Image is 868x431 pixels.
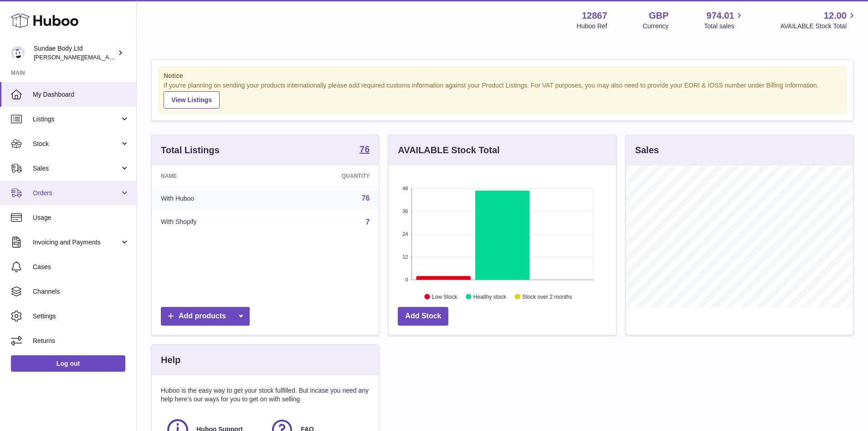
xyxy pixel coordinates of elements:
[164,91,220,109] a: View Listings
[161,307,250,326] a: Add products
[643,22,669,31] div: Currency
[432,293,457,300] text: Low Stock
[11,355,125,372] a: Log out
[360,145,370,154] strong: 76
[704,22,745,31] span: Total sales
[403,254,408,260] text: 12
[33,90,129,99] span: My Dashboard
[161,386,370,404] p: Huboo is the easy way to get your stock fulfilled. But incase you need any help here's our ways f...
[164,72,841,80] strong: Notice
[33,140,120,148] span: Stock
[360,145,370,156] a: 76
[523,293,572,300] text: Stock over 2 months
[33,337,129,345] span: Returns
[473,293,507,300] text: Healthy stock
[780,22,857,31] span: AVAILABLE Stock Total
[274,166,379,187] th: Quantity
[33,164,120,173] span: Sales
[33,189,120,197] span: Orders
[33,287,129,296] span: Channels
[34,44,116,62] div: Sundae Body Ltd
[398,144,499,156] h3: AVAILABLE Stock Total
[33,213,129,222] span: Usage
[824,10,847,22] span: 12.00
[635,144,659,156] h3: Sales
[582,10,607,22] strong: 12867
[649,10,668,22] strong: GBP
[704,10,745,31] a: 974.01 Total sales
[406,277,408,282] text: 0
[577,22,607,31] div: Huboo Ref
[11,46,25,60] img: rizaldy@sundaebody.com
[33,263,129,271] span: Cases
[33,238,120,247] span: Invoicing and Payments
[152,166,274,187] th: Name
[152,187,274,210] td: With Huboo
[403,186,408,191] text: 48
[33,115,120,124] span: Listings
[152,210,274,234] td: With Shopify
[161,354,180,366] h3: Help
[34,53,183,61] span: [PERSON_NAME][EMAIL_ADDRESS][DOMAIN_NAME]
[161,144,220,156] h3: Total Listings
[780,10,857,31] a: 12.00 AVAILABLE Stock Total
[706,10,734,22] span: 974.01
[164,81,841,109] div: If you're planning on sending your products internationally please add required customs informati...
[365,218,370,226] a: 7
[362,194,370,202] a: 76
[33,312,129,321] span: Settings
[403,231,408,237] text: 24
[403,208,408,214] text: 36
[398,307,448,326] a: Add Stock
